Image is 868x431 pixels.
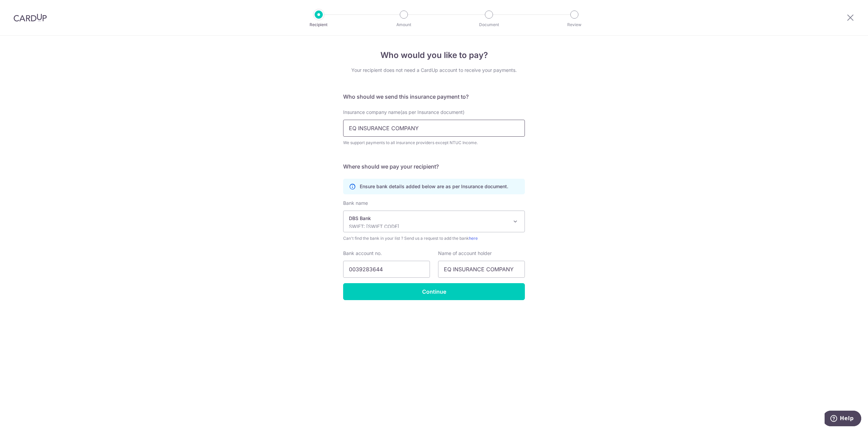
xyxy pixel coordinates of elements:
[15,5,29,11] span: Help
[360,183,508,190] p: Ensure bank details added below are as per Insurance document.
[343,250,382,257] label: Bank account no.
[343,49,525,61] h4: Who would you like to pay?
[343,235,525,242] span: Can't find the bank in your list ? Send us a request to add the bank
[343,200,368,207] label: Bank name
[464,21,514,28] p: Document
[14,14,47,22] img: CardUp
[549,21,599,28] p: Review
[825,411,861,428] iframe: Opens a widget where you can find more information
[343,283,525,300] input: Continue
[343,211,525,232] span: DBS Bank
[343,93,525,101] h5: Who should we send this insurance payment to?
[438,250,492,257] label: Name of account holder
[343,109,465,115] span: Insurance company name(as per Insurance document)
[343,67,525,74] div: Your recipient does not need a CardUp account to receive your payments.
[343,139,525,146] div: We support payments to all insurance providers except NTUC Income.
[349,215,508,222] p: DBS Bank
[343,162,525,171] h5: Where should we pay your recipient?
[379,21,429,28] p: Amount
[349,223,508,230] p: SWIFT: [SWIFT_CODE]
[294,21,344,28] p: Recipient
[469,236,478,241] a: here
[343,211,525,232] span: DBS Bank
